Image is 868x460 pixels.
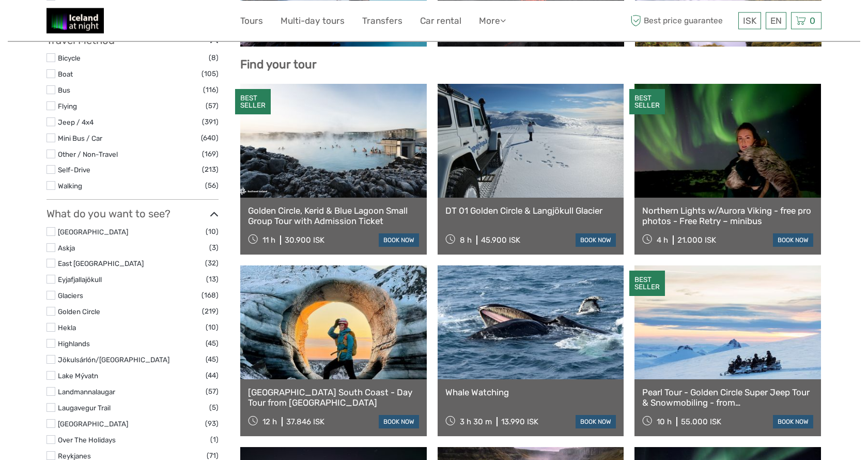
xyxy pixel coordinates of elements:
[240,57,317,71] b: Find your tour
[576,233,616,247] a: book now
[206,273,219,285] span: (13)
[58,102,77,110] a: Flying
[47,8,104,33] img: 2375-0893e409-a1bb-4841-adb0-b7e32975a913_logo_small.jpg
[286,417,324,426] div: 37.846 ISK
[58,54,81,62] a: Bicycle
[420,13,461,28] a: Car rental
[58,228,128,236] a: [GEOGRAPHIC_DATA]
[202,148,219,160] span: (169)
[262,235,275,245] span: 11 h
[743,15,756,25] span: ISK
[205,180,219,191] span: (56)
[58,182,82,190] a: Walking
[58,452,91,460] a: Reykjanes
[281,13,345,28] a: Multi-day tours
[642,387,813,408] a: Pearl Tour - Golden Circle Super Jeep Tour & Snowmobiling - from [GEOGRAPHIC_DATA]
[629,89,665,115] div: BEST SELLER
[206,321,219,333] span: (10)
[203,84,219,96] span: (116)
[766,12,786,29] div: EN
[58,404,111,412] a: Laugavegur Trail
[202,116,219,128] span: (391)
[58,436,116,444] a: Over The Holidays
[47,207,219,220] h3: What do you want to see?
[206,100,219,112] span: (57)
[379,415,419,428] a: book now
[205,418,219,429] span: (93)
[628,12,736,29] span: Best price guarantee
[642,205,813,227] a: Northern Lights w/Aurora Viking - free pro photos - Free Retry – minibus
[14,18,117,26] p: We're away right now. Please check back later!
[445,205,616,216] a: DT 01 Golden Circle & Langjökull Glacier
[248,387,419,408] a: [GEOGRAPHIC_DATA] South Coast - Day Tour from [GEOGRAPHIC_DATA]
[202,68,219,80] span: (105)
[58,118,94,126] a: Jeep / 4x4
[657,235,668,245] span: 4 h
[681,417,721,426] div: 55.000 ISK
[119,16,131,28] button: Open LiveChat chat widget
[58,259,144,268] a: East [GEOGRAPHIC_DATA]
[58,420,128,428] a: [GEOGRAPHIC_DATA]
[379,233,419,247] a: book now
[58,355,169,364] a: Jökulsárlón/[GEOGRAPHIC_DATA]
[58,150,118,158] a: Other / Non-Travel
[58,86,70,94] a: Bus
[58,307,100,316] a: Golden Circle
[58,291,83,300] a: Glaciers
[202,164,219,175] span: (213)
[209,52,219,64] span: (8)
[773,415,813,428] a: book now
[629,271,665,296] div: BEST SELLER
[58,70,73,78] a: Boat
[773,233,813,247] a: book now
[209,242,219,254] span: (3)
[248,205,419,227] a: Golden Circle, Kerid & Blue Lagoon Small Group Tour with Admission Ticket
[206,369,219,381] span: (44)
[209,402,219,413] span: (5)
[58,275,102,284] a: Eyjafjallajökull
[576,415,616,428] a: book now
[240,13,263,28] a: Tours
[206,385,219,397] span: (57)
[58,244,75,252] a: Askja
[262,417,277,426] span: 12 h
[657,417,672,426] span: 10 h
[206,226,219,238] span: (10)
[206,337,219,349] span: (45)
[501,417,538,426] div: 13.990 ISK
[677,235,716,245] div: 21.000 ISK
[460,417,492,426] span: 3 h 30 m
[202,289,219,301] span: (168)
[58,372,98,380] a: Lake Mývatn
[206,353,219,365] span: (45)
[205,257,219,269] span: (32)
[808,15,817,25] span: 0
[481,235,520,245] div: 45.900 ISK
[58,388,115,396] a: Landmannalaugar
[235,89,271,115] div: BEST SELLER
[285,235,324,245] div: 30.900 ISK
[58,134,102,142] a: Mini Bus / Car
[201,132,219,144] span: (640)
[362,13,402,28] a: Transfers
[479,13,506,28] a: More
[202,305,219,317] span: (219)
[58,339,90,348] a: Highlands
[58,323,76,332] a: Hekla
[58,166,90,174] a: Self-Drive
[460,235,472,245] span: 8 h
[210,434,219,446] span: (1)
[445,387,616,397] a: Whale Watching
